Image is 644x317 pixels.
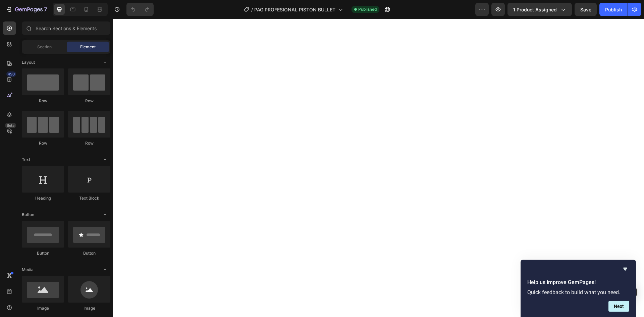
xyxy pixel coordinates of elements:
[68,195,110,201] div: Text Block
[527,278,629,286] h2: Help us improve GemPages!
[22,98,64,104] div: Row
[608,301,629,312] button: Next question
[22,195,64,201] div: Heading
[22,212,34,218] span: Button
[68,140,110,146] div: Row
[251,6,253,13] span: /
[100,209,110,220] span: Toggle open
[44,5,47,13] p: 7
[100,154,110,165] span: Toggle open
[513,6,557,13] span: 1 product assigned
[5,123,16,128] div: Beta
[527,265,629,312] div: Help us improve GemPages!
[6,71,16,77] div: 450
[575,3,597,16] button: Save
[100,264,110,275] span: Toggle open
[22,21,110,35] input: Search Sections & Elements
[254,6,335,13] span: PAG PROFESIONAL PISTON BULLET
[507,3,572,16] button: 1 product assigned
[22,140,64,146] div: Row
[80,44,96,50] span: Element
[68,98,110,104] div: Row
[37,44,52,50] span: Section
[22,305,64,311] div: Image
[621,265,629,273] button: Hide survey
[3,3,50,16] button: 7
[22,59,35,65] span: Layout
[580,7,591,12] span: Save
[22,157,30,163] span: Text
[68,305,110,311] div: Image
[358,6,377,12] span: Published
[605,6,622,13] div: Publish
[113,19,644,317] iframe: Design area
[100,57,110,68] span: Toggle open
[22,267,34,273] span: Media
[68,250,110,256] div: Button
[22,250,64,256] div: Button
[599,3,628,16] button: Publish
[527,289,629,296] p: Quick feedback to build what you need.
[126,3,154,16] div: Undo/Redo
